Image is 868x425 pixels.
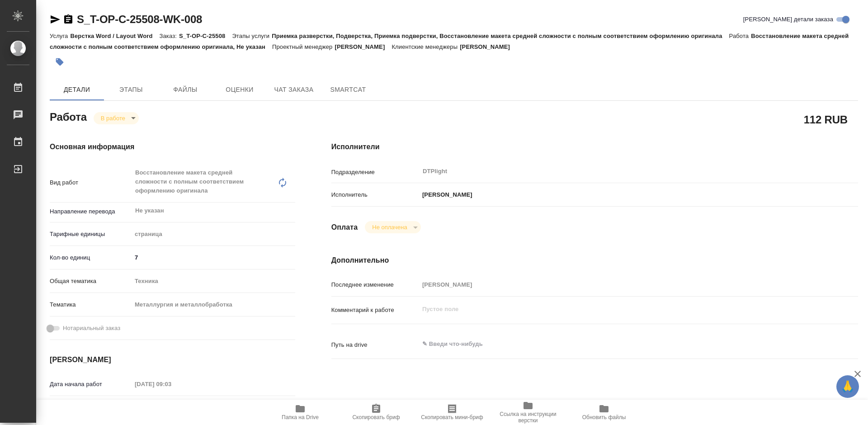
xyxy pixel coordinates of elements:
button: Добавить тэг [50,52,70,72]
h4: Дополнительно [331,255,858,266]
input: Пустое поле [132,378,211,391]
button: В работе [98,114,128,122]
p: Последнее изменение [331,280,419,289]
p: Проектный менеджер [272,43,335,50]
p: Вид работ [50,178,132,187]
span: Папка на Drive [282,414,319,420]
button: Скопировать мини-бриф [414,400,490,425]
button: Не оплачена [369,223,410,231]
p: Направление перевода [50,207,132,216]
p: Дата начала работ [50,380,132,389]
button: Скопировать ссылку для ЯМессенджера [50,14,61,25]
button: 🙏 [836,375,859,398]
p: Приемка разверстки, Подверстка, Приемка подверстки, Восстановление макета средней сложности с пол... [272,33,729,39]
h4: Оплата [331,222,358,233]
button: Ссылка на инструкции верстки [490,400,566,425]
p: [PERSON_NAME] [460,43,517,50]
div: В работе [94,112,139,124]
p: Работа [729,33,751,39]
p: Клиентские менеджеры [392,43,460,50]
p: Верстка Word / Layout Word [70,33,159,39]
p: [PERSON_NAME] [335,43,392,50]
h4: Исполнители [331,142,858,152]
span: Нотариальный заказ [63,324,120,333]
p: Подразделение [331,168,419,177]
button: Обновить файлы [566,400,642,425]
span: Чат заказа [272,84,316,95]
div: Техника [132,274,295,289]
span: Ссылка на инструкции верстки [495,411,561,424]
span: [PERSON_NAME] детали заказа [743,15,833,24]
p: S_T-OP-C-25508 [179,33,232,39]
input: Пустое поле [419,278,814,291]
p: Услуга [50,33,70,39]
p: Исполнитель [331,190,419,199]
p: Тематика [50,300,132,309]
span: Скопировать мини-бриф [421,414,483,420]
span: SmartCat [326,84,370,95]
input: ✎ Введи что-нибудь [132,251,295,264]
a: S_T-OP-C-25508-WK-008 [77,13,202,25]
h4: Основная информация [50,142,295,152]
span: Этапы [109,84,153,95]
p: [PERSON_NAME] [419,190,472,199]
div: В работе [365,221,420,233]
span: Скопировать бриф [352,414,400,420]
p: Комментарий к работе [331,306,419,315]
h2: Работа [50,108,87,124]
p: Этапы услуги [232,33,272,39]
span: Детали [55,84,99,95]
p: Общая тематика [50,277,132,286]
button: Скопировать бриф [338,400,414,425]
button: Папка на Drive [262,400,338,425]
div: страница [132,227,295,242]
p: Тарифные единицы [50,230,132,239]
span: Файлы [164,84,207,95]
h2: 112 RUB [804,112,848,127]
span: Обновить файлы [582,414,626,420]
p: Путь на drive [331,340,419,349]
button: Скопировать ссылку [63,14,74,25]
span: 🙏 [840,377,855,396]
h4: [PERSON_NAME] [50,354,295,365]
div: Металлургия и металлобработка [132,297,295,312]
span: Оценки [218,84,261,95]
p: Заказ: [160,33,179,39]
p: Кол-во единиц [50,253,132,262]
